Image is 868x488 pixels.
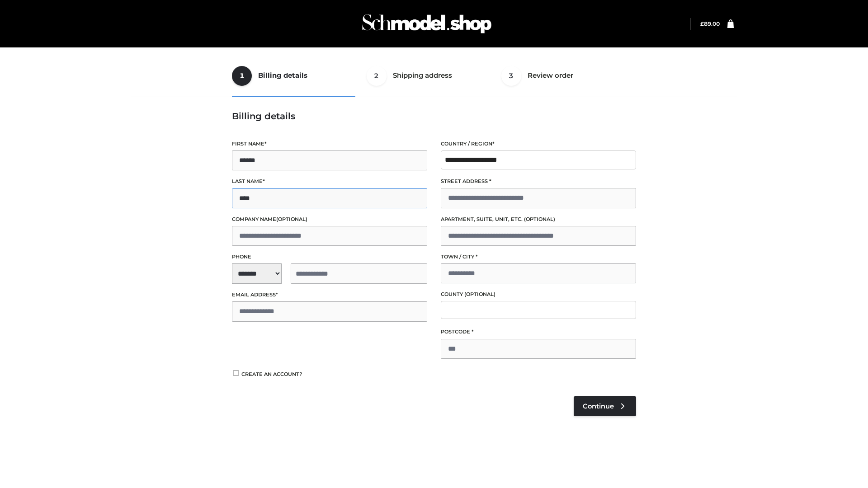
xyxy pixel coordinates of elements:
h3: Billing details [232,111,636,122]
label: Town / City [441,253,636,261]
label: Postcode [441,328,636,336]
bdi: 89.00 [700,20,720,27]
input: Create an account? [232,370,240,376]
label: First name [232,140,427,148]
img: Schmodel Admin 964 [359,6,495,42]
span: Create an account? [241,371,302,377]
a: Continue [574,396,636,416]
label: Street address [441,177,636,186]
label: County [441,290,636,299]
label: Last name [232,177,427,186]
label: Company name [232,215,427,224]
label: Country / Region [441,140,636,148]
span: (optional) [464,291,495,297]
a: £89.00 [700,20,720,27]
label: Phone [232,253,427,261]
span: Continue [583,402,614,410]
span: £ [700,20,704,27]
span: (optional) [524,216,555,222]
label: Email address [232,291,427,299]
span: (optional) [276,216,307,222]
label: Apartment, suite, unit, etc. [441,215,636,224]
